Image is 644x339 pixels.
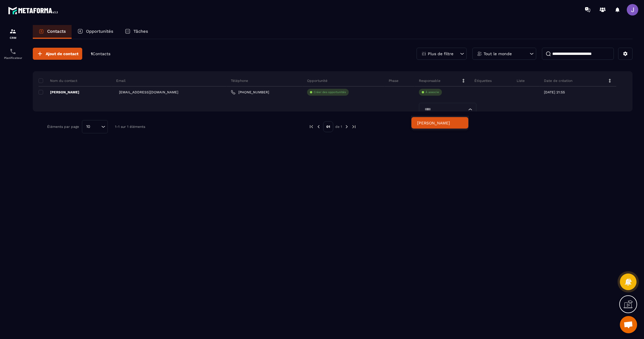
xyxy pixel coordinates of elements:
p: Contacts [47,29,66,34]
img: prev [316,124,321,129]
span: Ajout de contact [46,51,78,57]
p: 01 [323,121,333,132]
p: Opportunités [86,29,113,34]
a: [PHONE_NUMBER] [231,90,269,95]
div: Search for option [419,103,476,116]
a: schedulerschedulerPlanificateur [1,44,24,64]
p: Date de création [544,78,572,83]
p: Phase [389,78,398,83]
p: Créer des opportunités [314,90,346,94]
a: Contacts [33,25,72,39]
p: Joey sautron [417,120,463,126]
p: [DATE] 21:55 [544,90,565,94]
p: Planificateur [1,56,24,59]
div: Ouvrir le chat [620,316,637,333]
a: Opportunités [72,25,119,39]
p: Tâches [133,29,148,34]
img: next [344,124,349,129]
p: de 1 [335,124,342,129]
img: prev [309,124,314,129]
p: Email [116,78,126,83]
p: CRM [1,36,24,39]
img: next [351,124,356,129]
p: À associe [425,90,439,94]
input: Search for option [92,124,100,130]
p: Nom du contact [39,78,77,83]
p: 1-1 sur 1 éléments [115,125,145,129]
img: formation [9,28,16,35]
p: Étiquettes [474,78,492,83]
p: [PERSON_NAME] [39,90,79,95]
p: Liste [517,78,525,83]
p: Éléments par page [47,125,79,129]
img: scheduler [9,48,16,55]
span: Contacts [93,51,110,56]
p: Responsable [419,78,440,83]
p: Téléphone [231,78,248,83]
p: Plus de filtre [428,52,453,56]
p: Opportunité [307,78,327,83]
p: 1 [91,51,110,57]
div: Search for option [82,120,108,133]
button: Ajout de contact [33,48,82,60]
input: Search for option [423,106,467,113]
p: Tout le monde [484,52,512,56]
span: 10 [84,124,92,130]
img: logo [8,5,60,16]
a: formationformationCRM [1,24,24,44]
a: Tâches [119,25,154,39]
